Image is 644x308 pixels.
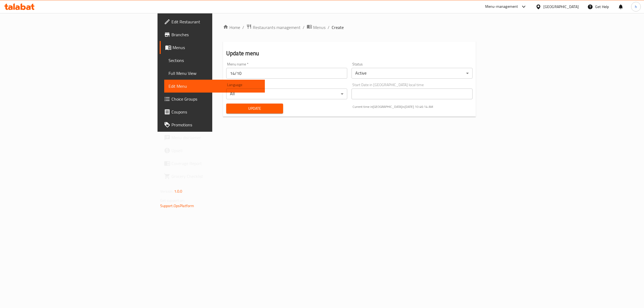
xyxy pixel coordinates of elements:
[160,157,265,170] a: Coverage Report
[160,144,265,157] a: Upsell
[226,104,283,113] button: Update
[171,147,261,154] span: Upsell
[313,24,325,31] span: Menus
[353,104,473,109] p: Current time in [GEOGRAPHIC_DATA] is [DATE] 10:46:14 AM
[164,54,265,67] a: Sections
[226,68,347,79] input: Please enter Menu name
[223,24,476,31] nav: breadcrumb
[332,24,344,31] span: Create
[171,31,261,38] span: Branches
[253,24,301,31] span: Restaurants management
[160,93,265,105] a: Choice Groups
[485,3,518,10] div: Menu-management
[160,170,265,183] a: Grocery Checklist
[246,24,301,31] a: Restaurants management
[171,122,261,128] span: Promotions
[160,28,265,41] a: Branches
[230,105,279,112] span: Update
[160,118,265,131] a: Promotions
[160,188,173,195] span: Version:
[171,160,261,167] span: Coverage Report
[160,197,185,204] span: Get support on:
[160,41,265,54] a: Menus
[173,44,261,51] span: Menus
[171,19,261,25] span: Edit Restaurant
[226,89,347,99] div: All
[171,134,261,141] span: Menu disclaimer
[174,188,182,195] span: 1.0.0
[352,68,473,79] div: Active
[171,96,261,102] span: Choice Groups
[164,67,265,80] a: Full Menu View
[160,105,265,118] a: Coupons
[169,57,261,64] span: Sections
[160,202,194,209] a: Support.OpsPlatform
[543,4,579,10] div: [GEOGRAPHIC_DATA]
[171,109,261,115] span: Coupons
[328,24,330,31] li: /
[303,24,305,31] li: /
[171,173,261,179] span: Grocery Checklist
[169,83,261,89] span: Edit Menu
[307,24,325,31] a: Menus
[164,80,265,93] a: Edit Menu
[226,49,473,57] h2: Update menu
[160,15,265,28] a: Edit Restaurant
[635,4,637,10] span: h
[160,131,265,144] a: Menu disclaimer
[169,70,261,76] span: Full Menu View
